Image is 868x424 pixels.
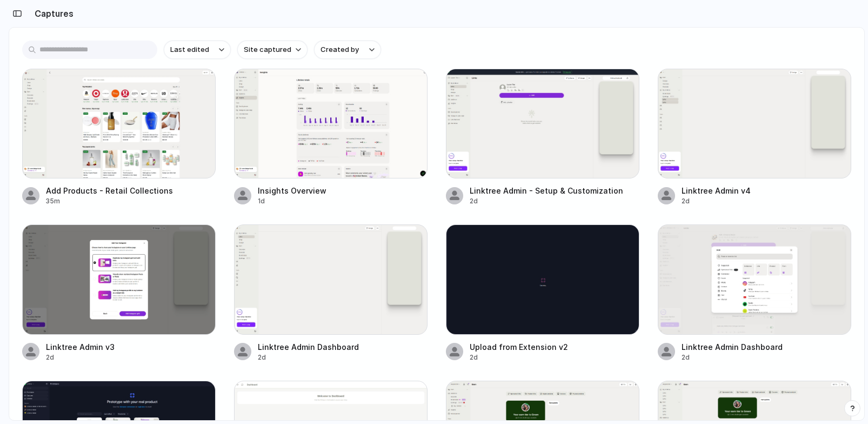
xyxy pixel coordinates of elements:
div: Insights Overview [258,185,326,196]
div: Add Products - Retail Collections [46,185,173,196]
h2: Captures [30,7,74,20]
div: Linktree Admin Dashboard [682,341,783,353]
button: Site captured [237,41,308,59]
div: Linktree Admin v4 [682,185,751,196]
div: Linktree Admin Dashboard [258,341,359,353]
div: 2d [470,353,568,362]
div: Linktree Admin v3 [46,341,115,353]
div: 35m [46,196,173,206]
div: 1d [258,196,326,206]
span: Created by [321,44,359,55]
button: Created by [314,41,381,59]
div: Upload from Extension v2 [470,341,568,353]
button: Last edited [164,41,231,59]
div: 2d [682,353,783,362]
span: Last edited [170,44,209,55]
span: Site captured [244,44,291,55]
div: 2d [682,196,751,206]
div: Linktree Admin - Setup & Customization [470,185,623,196]
div: 2d [470,196,623,206]
div: 2d [258,353,359,362]
div: 2d [46,353,115,362]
